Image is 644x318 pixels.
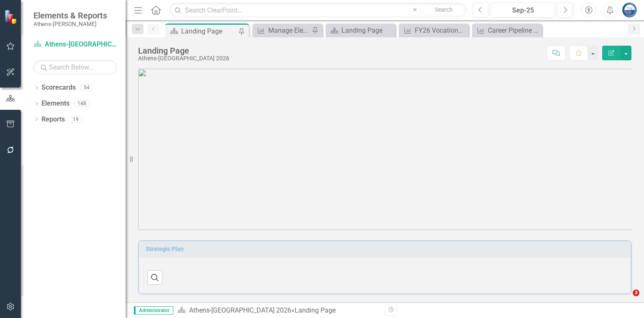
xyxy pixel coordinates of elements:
[254,25,310,36] a: Manage Elements
[616,290,636,310] iframe: Intercom live chat
[341,25,393,36] div: Landing Page
[494,5,552,16] div: Sep-25
[177,306,379,315] div: »
[401,25,467,36] a: FY26 Vocational Programs Performance Overview (Quarterly): Enhancing Skills for Successful Reinte...
[268,25,310,36] div: Manage Elements
[146,246,627,252] h3: Strategic Plan
[4,10,19,24] img: ClearPoint Strategy
[134,306,173,315] span: Administrator
[435,6,453,13] span: Search
[33,40,117,49] a: Athens-[GEOGRAPHIC_DATA] 2026
[622,3,637,18] img: Andy Minish
[488,25,540,36] div: Career Pipeline at [GEOGRAPHIC_DATA] for Returning Residents
[491,3,555,18] button: Sep-25
[80,84,93,91] div: 54
[474,25,540,36] a: Career Pipeline at [GEOGRAPHIC_DATA] for Returning Residents
[138,46,229,55] div: Landing Page
[415,25,467,36] div: FY26 Vocational Programs Performance Overview (Quarterly): Enhancing Skills for Successful Reinte...
[189,306,291,314] a: Athens-[GEOGRAPHIC_DATA] 2026
[328,25,393,36] a: Landing Page
[33,21,107,27] small: Athens-[PERSON_NAME]
[423,4,464,16] button: Search
[169,3,467,18] input: Search ClearPoint...
[41,115,65,124] a: Reports
[69,116,82,123] div: 19
[74,100,90,107] div: 148
[181,26,236,36] div: Landing Page
[41,99,69,109] a: Elements
[295,306,336,314] div: Landing Page
[33,60,117,75] input: Search Below...
[138,55,229,62] div: Athens-[GEOGRAPHIC_DATA] 2026
[633,290,639,296] span: 3
[41,83,76,93] a: Scorecards
[33,10,107,21] span: Elements & Reports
